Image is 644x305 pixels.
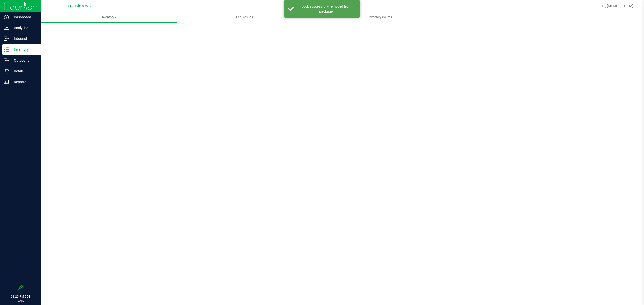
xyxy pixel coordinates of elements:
span: Inventory Counts [362,15,399,20]
inline-svg: Analytics [4,25,9,30]
p: Dashboard [9,14,39,20]
a: Lab Results [177,12,312,23]
p: Outbound [9,57,39,63]
p: Inventory [9,46,39,53]
p: [DATE] [2,299,39,303]
inline-svg: Inventory [4,47,9,52]
a: Inventory Counts [312,12,448,23]
inline-svg: Outbound [4,58,9,63]
inline-svg: Retail [4,69,9,74]
p: 01:20 PM CDT [2,294,39,299]
p: Analytics [9,25,39,31]
p: Retail [9,68,39,74]
inline-svg: Reports [4,79,9,84]
p: Inbound [9,36,39,42]
span: Crestview WC [68,4,91,8]
span: Lab Results [229,15,260,20]
div: Lock successfully removed from package. [297,4,356,14]
inline-svg: Dashboard [4,15,9,20]
p: Reports [9,79,39,85]
span: Inventory [41,15,177,20]
label: Pin the sidebar to full width on large screens [18,285,23,290]
a: Inventory [41,12,177,23]
inline-svg: Inbound [4,36,9,41]
span: Hi, [MEDICAL_DATA]! [602,4,634,8]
